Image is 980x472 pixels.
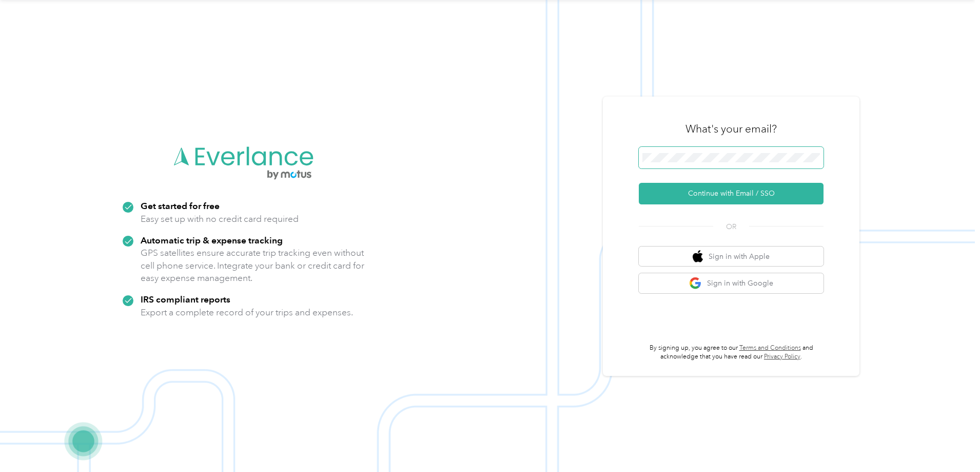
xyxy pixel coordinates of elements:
p: GPS satellites ensure accurate trip tracking even without cell phone service. Integrate your bank... [141,247,365,285]
strong: Automatic trip & expense tracking [141,235,283,246]
button: Continue with Email / SSO [639,183,824,204]
strong: IRS compliant reports [141,294,230,305]
a: Terms and Conditions [739,344,801,352]
button: google logoSign in with Google [639,273,824,293]
img: google logo [689,277,702,290]
strong: Get started for free [141,200,220,211]
img: apple logo [693,250,703,263]
span: OR [713,221,749,232]
button: apple logoSign in with Apple [639,247,824,267]
p: By signing up, you agree to our and acknowledge that you have read our . [639,344,824,362]
h3: What's your email? [685,122,777,136]
p: Export a complete record of your trips and expenses. [141,306,353,319]
a: Privacy Policy [764,353,800,361]
p: Easy set up with no credit card required [141,213,299,225]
